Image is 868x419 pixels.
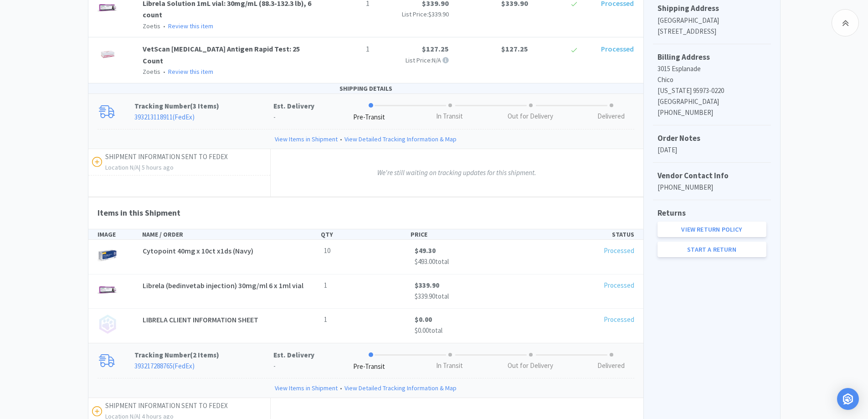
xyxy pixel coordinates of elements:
[143,44,300,65] a: VetScan [MEDICAL_DATA] Antigen Rapid Test: 25 Count
[142,229,321,239] div: NAME / ORDER
[134,350,273,361] p: Tracking Number ( )
[657,74,766,85] p: Chico
[324,245,407,256] p: 10
[436,361,463,371] div: In Transit
[657,242,766,257] a: Start a Return
[657,145,766,155] p: [DATE]
[597,111,625,122] div: Delivered
[324,43,370,55] p: 1
[657,182,766,193] p: [PHONE_NUMBER]
[273,350,314,361] p: Est. Delivery
[162,67,167,76] span: •
[324,280,407,291] p: 1
[415,281,439,290] span: $339.90
[411,229,500,239] div: PRICE
[105,162,268,172] p: Location N/A | 5 hours ago
[275,134,338,144] a: View Items in Shipment
[98,245,118,265] img: d68059bb95f34f6ca8f79a017dff92f3_527055.jpeg
[508,361,553,371] div: Out for Delivery
[604,315,634,324] span: Processed
[275,383,338,393] a: View Items in Shipment
[657,85,766,107] p: [US_STATE] 95973-0220 [GEOGRAPHIC_DATA]
[162,22,167,30] span: •
[377,168,536,177] i: We're still waiting on tracking updates for this shipment.
[377,9,449,19] p: List Price:
[273,361,314,372] p: -
[88,197,643,229] h4: Items in this Shipment
[168,22,213,30] a: Review this item
[422,44,449,53] span: $127.25
[273,101,314,112] p: Est. Delivery
[377,55,449,65] p: List Price: N/A
[657,2,766,15] h5: Shipping Address
[98,43,118,63] img: b2ce0cb8cca24ad0a6d4800ea5ad41e6_369043.jpeg
[415,246,436,255] span: $49.30
[143,246,253,255] span: Cytopoint 40mg x 10ct x1ds (Navy)
[837,388,859,410] div: Open Intercom Messenger
[415,292,435,300] span: $339.90
[143,22,160,30] span: Zoetis
[353,362,385,372] div: Pre-Transit
[338,134,344,144] span: •
[105,151,268,162] p: SHIPMENT INFORMATION SENT TO FEDEX
[415,291,498,302] p: total
[500,229,634,239] div: STATUS
[657,15,766,37] p: [GEOGRAPHIC_DATA] [STREET_ADDRESS]
[415,315,432,324] span: $0.00
[134,113,195,121] a: 393213118911(FedEx)
[604,246,634,255] span: Processed
[98,314,118,334] img: no_image.png
[657,107,766,118] p: [PHONE_NUMBER]
[321,229,410,239] div: QTY
[415,256,498,267] p: total
[657,63,766,74] p: 3015 Esplanade
[273,112,314,123] p: -
[88,83,643,94] div: SHIPPING DETAILS
[353,112,385,123] div: Pre-Transit
[193,102,216,110] span: 3 Items
[657,207,766,219] h5: Returns
[98,229,142,239] div: IMAGE
[601,44,634,53] span: Processed
[415,325,498,336] p: total
[338,383,344,393] span: •
[344,383,457,393] a: View Detailed Tracking Information & Map
[508,111,553,122] div: Out for Delivery
[415,257,435,266] span: $493.00
[105,400,268,411] p: SHIPMENT INFORMATION SENT TO FEDEX
[501,44,528,53] span: $127.25
[657,222,766,237] a: View Return Policy
[604,281,634,290] span: Processed
[657,170,766,182] h5: Vendor Contact Info
[344,134,457,144] a: View Detailed Tracking Information & Map
[428,10,449,18] span: $339.90
[193,351,216,359] span: 2 Items
[143,315,258,324] span: LIBRELA CLIENT INFORMATION SHEET
[98,280,118,300] img: 5fc0bacdf7044390bfa1595b82cb9775_593236.jpeg
[657,51,766,63] h5: Billing Address
[657,132,766,145] h5: Order Notes
[415,326,429,335] span: $0.00
[143,67,160,76] span: Zoetis
[436,111,463,122] div: In Transit
[597,361,625,371] div: Delivered
[324,314,407,325] p: 1
[134,101,273,112] p: Tracking Number ( )
[134,362,195,370] a: 393217288765(FedEx)
[143,281,303,290] span: Librela (bedinvetab injection) 30mg/ml 6 x 1ml vial
[168,67,213,76] a: Review this item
